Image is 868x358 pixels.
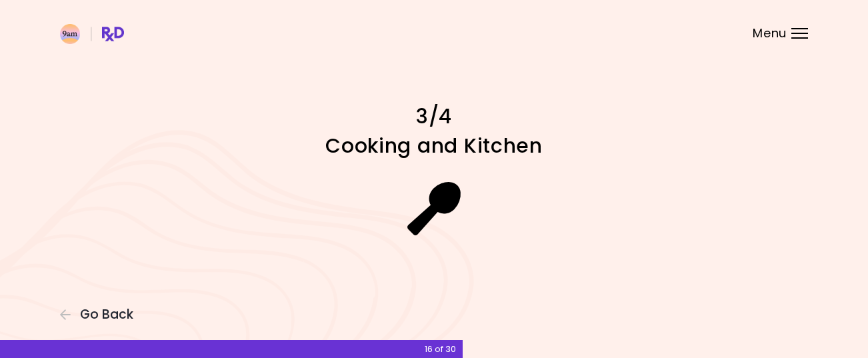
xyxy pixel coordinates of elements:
img: RxDiet [60,24,124,44]
span: Go Back [80,307,133,322]
span: Menu [753,27,787,39]
h1: Cooking and Kitchen [201,133,667,159]
button: Go Back [60,307,140,322]
h1: 3/4 [201,103,667,129]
